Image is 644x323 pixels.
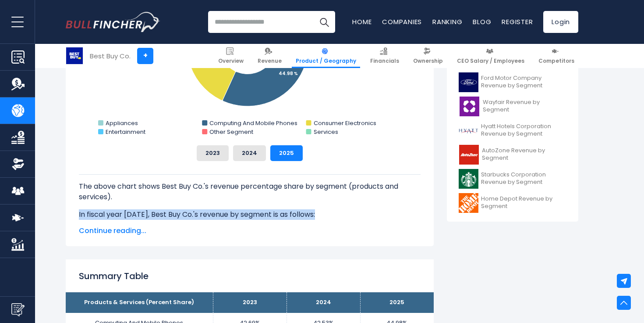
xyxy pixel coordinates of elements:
text: Consumer Electronics [314,119,376,127]
th: 2024 [287,292,360,313]
a: Login [543,11,578,33]
span: Hyatt Hotels Corporation Revenue by Segment [481,123,566,138]
a: AutoZone Revenue by Segment [453,143,572,167]
h2: Summary Table [79,269,421,283]
tspan: 44.98 % [279,70,298,77]
a: Ranking [432,17,462,26]
th: 2025 [360,292,434,313]
a: + [137,48,153,64]
img: F logo [459,72,478,92]
span: Continue reading... [79,226,421,236]
span: Ownership [413,57,443,65]
button: 2025 [270,145,303,161]
span: Ford Motor Company Revenue by Segment [481,75,566,90]
text: Entertainment [106,128,145,136]
span: Starbucks Corporation Revenue by Segment [481,171,566,186]
a: Blog [473,17,491,26]
p: The above chart shows Best Buy Co.'s revenue percentage share by segment (products and services). [79,181,421,202]
span: CEO Salary / Employees [457,57,524,65]
img: H logo [459,121,478,140]
a: Home [352,17,372,26]
a: Home Depot Revenue by Segment [453,191,572,215]
a: Register [502,17,533,26]
img: W logo [459,97,480,116]
span: Home Depot Revenue by Segment [481,195,566,210]
div: Best Buy Co. [90,51,131,61]
a: Competitors [534,44,578,68]
a: Revenue [254,44,286,68]
th: Products & Services (Percent Share) [66,292,213,313]
span: Competitors [538,57,574,65]
a: Product / Geography [292,44,360,68]
span: Financials [370,57,399,65]
button: Search [313,11,335,33]
a: Wayfair Revenue by Segment [453,94,572,118]
a: CEO Salary / Employees [453,44,528,68]
text: Other Segment [209,128,253,136]
a: Companies [382,17,422,26]
text: Appliances [106,119,138,127]
a: Go to homepage [66,12,160,32]
a: Starbucks Corporation Revenue by Segment [453,167,572,191]
text: Computing And Mobile Phones [209,119,297,127]
text: Services [314,128,338,136]
span: AutoZone Revenue by Segment [482,147,566,162]
a: Ownership [409,44,447,68]
img: SBUX logo [459,169,478,189]
img: HD logo [459,193,478,213]
span: Revenue [258,57,282,65]
img: Ownership [11,158,25,171]
p: In fiscal year [DATE], Best Buy Co.'s revenue by segment is as follows: [79,209,421,220]
a: Ford Motor Company Revenue by Segment [453,70,572,94]
img: BBY logo [66,47,83,64]
th: 2023 [213,292,287,313]
img: AZO logo [459,145,479,165]
span: Product / Geography [296,57,356,65]
button: 2023 [197,145,229,161]
span: Wayfair Revenue by Segment [483,99,566,114]
img: Bullfincher logo [66,12,160,32]
button: 2024 [233,145,266,161]
a: Overview [214,44,248,68]
span: Overview [218,57,244,65]
a: Financials [366,44,403,68]
a: Hyatt Hotels Corporation Revenue by Segment [453,118,572,143]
